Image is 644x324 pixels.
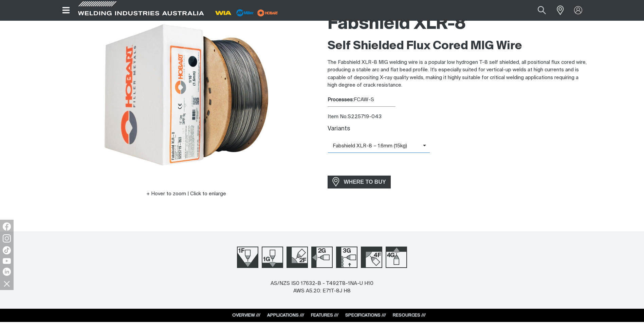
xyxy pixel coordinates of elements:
[3,222,11,231] img: Facebook
[3,246,11,254] img: TikTok
[311,247,333,268] img: Welding Position 2G
[328,59,588,89] p: The Fabshield XLR-8 MIG welding wire is a popular low hydrogen T-8 self shielded, all positional ...
[3,234,11,242] img: Instagram
[336,247,357,268] img: Welding Position 3G Up
[328,96,588,104] div: FCAW-S
[328,97,354,102] strong: Processes:
[328,113,588,121] div: Item No. S225719-043
[386,247,407,268] img: Welding Position 4G
[361,247,382,268] img: Welding Position 4F
[345,313,386,318] a: SPECIFICATIONS ///
[328,39,588,54] h2: Self Shielded Flux Cored MIG Wire
[311,313,338,318] a: FEATURES ///
[255,10,280,15] a: miller
[255,8,280,18] img: miller
[287,247,308,268] img: Welding Position 2F
[237,247,258,268] img: Welding Position 1F
[328,13,588,35] h1: Fabshield XLR-8
[328,176,391,188] a: WHERE TO BUY
[393,313,426,318] a: RESOURCES ///
[232,313,260,318] a: OVERVIEW ///
[3,268,11,276] img: LinkedIn
[328,142,423,150] span: Fabshield XLR-8 – 1.6mm (15kg)
[339,177,390,187] span: WHERE TO BUY
[328,126,350,132] label: Variants
[262,247,283,268] img: Welding Position 1G
[267,313,304,318] a: APPLICATIONS ///
[521,3,553,18] input: Product name or item number...
[3,258,11,264] img: YouTube
[530,3,553,18] button: Search products
[142,190,230,198] button: Hover to zoom | Click to enlarge
[102,10,271,180] img: Fabshield XLR-8
[1,278,13,289] img: hide socials
[271,280,373,295] div: AS/NZS IS0 17632-B - T492T8-1NA-U H10 AWS A5.20: E71T-8J H8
